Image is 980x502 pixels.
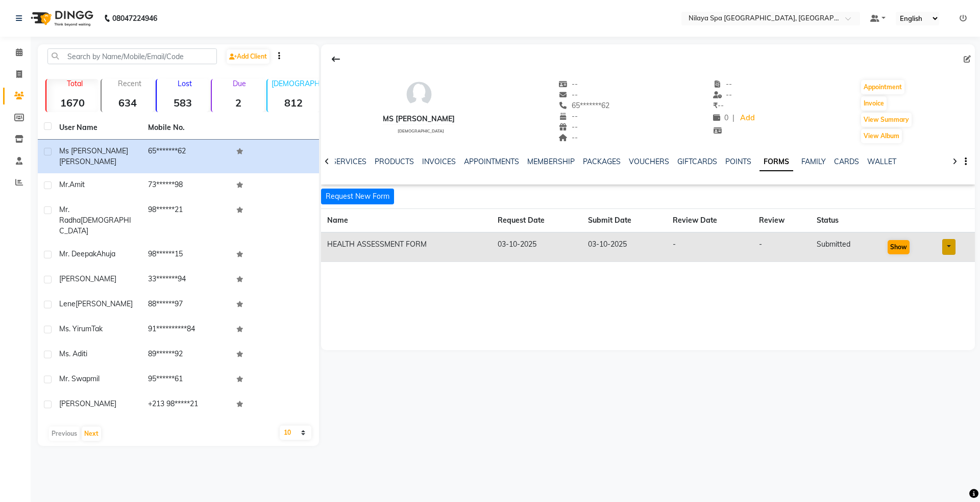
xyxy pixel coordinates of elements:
[713,90,732,99] span: --
[26,4,96,33] img: logo
[492,232,582,262] td: 03-10-2025
[102,96,154,109] strong: 634
[46,96,99,109] strong: 1670
[801,157,826,166] a: FAMILY
[321,232,492,262] td: HEALTH ASSESSMENT FORM
[96,249,115,258] span: Ahuja
[713,113,728,122] span: 0
[161,79,209,88] p: Lost
[59,299,76,308] span: lene
[558,80,578,89] span: --
[325,49,347,69] div: Back to Client
[82,427,101,441] button: Next
[53,116,142,140] th: User Name
[59,349,87,358] span: Ms. Aditi
[91,324,103,333] span: Tak
[558,112,578,121] span: --
[422,157,456,166] a: INVOICES
[629,157,669,166] a: VOUCHERS
[47,48,217,64] input: Search by Name/Mobile/Email/Code
[811,232,880,262] td: submitted
[227,49,269,64] a: Add Client
[76,299,133,308] span: [PERSON_NAME]
[861,113,912,127] button: View Summary
[59,146,128,155] span: ms [PERSON_NAME]
[867,157,896,166] a: WALLET
[157,96,209,109] strong: 583
[404,79,434,110] img: avatar
[59,216,131,235] span: [DEMOGRAPHIC_DATA]
[59,374,100,383] span: Mr. Swapmil
[558,133,578,142] span: --
[59,324,91,333] span: Ms. Yirum
[583,157,621,166] a: PACKAGES
[725,157,751,166] a: POINTS
[106,79,154,88] p: Recent
[558,90,578,99] span: --
[59,180,69,189] span: Mr.
[321,189,394,204] button: Request New Form
[112,4,157,33] b: 08047224946
[59,399,116,408] span: [PERSON_NAME]
[582,209,667,233] th: Submit Date
[667,232,753,262] td: -
[753,209,811,233] th: Review
[677,157,717,166] a: GIFTCARDS
[375,157,414,166] a: PRODUCTS
[834,157,859,166] a: CARDS
[332,157,366,166] a: SERVICES
[713,80,732,89] span: --
[739,111,756,125] a: Add
[492,209,582,233] th: Request Date
[582,232,667,262] td: 03-10-2025
[272,79,320,88] p: [DEMOGRAPHIC_DATA]
[69,180,85,189] span: Amit
[59,249,96,258] span: Mr. Deepak
[383,114,455,124] div: ms [PERSON_NAME]
[464,157,519,166] a: APPOINTMENTS
[527,157,575,166] a: MEMBERSHIP
[59,157,116,166] span: [PERSON_NAME]
[398,128,444,134] span: [DEMOGRAPHIC_DATA]
[59,205,81,225] span: Mr. Radha
[713,101,724,110] span: --
[861,80,904,94] button: Appointment
[558,122,578,131] span: --
[888,240,910,254] button: Show
[861,96,887,111] button: Invoice
[811,209,880,233] th: Status
[667,209,753,233] th: Review Date
[753,232,811,262] td: -
[861,129,902,143] button: View Album
[51,79,99,88] p: Total
[142,116,231,140] th: Mobile No.
[713,101,718,110] span: ₹
[59,274,116,283] span: [PERSON_NAME]
[321,209,492,233] th: Name
[212,96,264,109] strong: 2
[214,79,264,88] p: Due
[267,96,320,109] strong: 812
[759,153,793,171] a: FORMS
[732,113,734,123] span: |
